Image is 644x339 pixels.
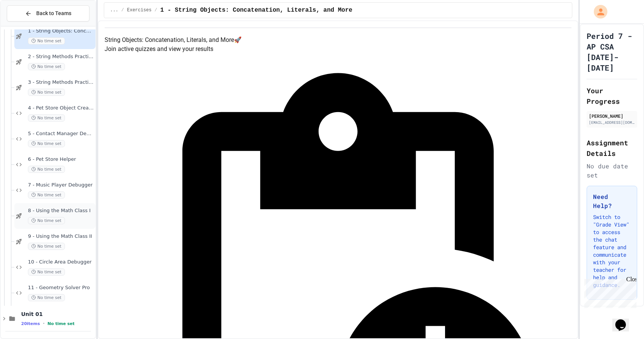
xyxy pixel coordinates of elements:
[581,276,636,308] iframe: chat widget
[21,321,40,326] span: 20 items
[28,140,65,147] span: No time set
[110,7,119,13] span: ...
[21,311,94,317] span: Unit 01
[587,137,637,159] h2: Assignment Details
[28,114,65,122] span: No time set
[160,6,353,15] span: 1 - String Objects: Concatenation, Literals, and More
[28,191,65,199] span: No time set
[28,208,94,214] span: 8 - Using the Math Class I
[28,217,65,224] span: No time set
[28,233,94,240] span: 9 - Using the Math Class II
[589,120,635,125] div: [EMAIL_ADDRESS][DOMAIN_NAME]
[28,79,94,86] span: 3 - String Methods Practice II
[7,5,89,22] button: Back to Teams
[28,285,94,291] span: 11 - Geometry Solver Pro
[105,35,572,45] h4: String Objects: Concatenation, Literals, and More 🚀
[587,85,637,106] h2: Your Progress
[127,7,152,13] span: Exercises
[28,243,65,250] span: No time set
[28,166,65,173] span: No time set
[28,294,65,301] span: No time set
[28,259,94,265] span: 10 - Circle Area Debugger
[612,309,636,331] iframe: chat widget
[28,89,65,96] span: No time set
[121,7,124,13] span: /
[28,156,94,163] span: 6 - Pet Store Helper
[586,3,609,20] div: My Account
[593,192,631,210] h3: Need Help?
[43,321,45,327] span: •
[105,45,572,54] p: Join active quizzes and view your results
[28,63,65,70] span: No time set
[593,213,631,289] p: Switch to "Grade View" to access the chat feature and communicate with your teacher for help and ...
[36,9,71,17] span: Back to Teams
[28,28,94,34] span: 1 - String Objects: Concatenation, Literals, and More
[28,105,94,111] span: 4 - Pet Store Object Creator
[154,7,157,13] span: /
[28,37,65,45] span: No time set
[28,131,94,137] span: 5 - Contact Manager Debug
[587,31,637,73] h1: Period 7 - AP CSA [DATE]-[DATE]
[587,162,637,180] div: No due date set
[48,321,75,326] span: No time set
[28,182,94,188] span: 7 - Music Player Debugger
[3,3,52,48] div: Chat with us now!Close
[28,54,94,60] span: 2 - String Methods Practice I
[28,268,65,276] span: No time set
[589,112,635,119] div: [PERSON_NAME]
